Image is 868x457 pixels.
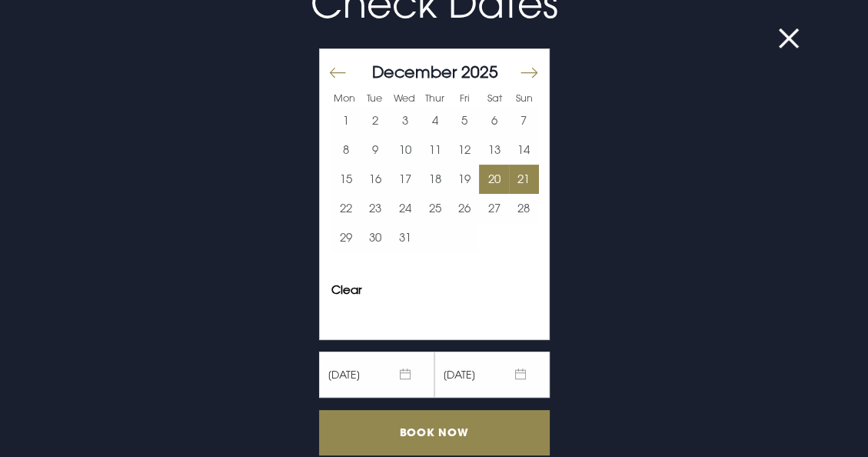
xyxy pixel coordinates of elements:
[479,135,509,165] td: Choose Saturday, December 13, 2025 as your end date.
[450,194,480,223] td: Choose Friday, December 26, 2025 as your end date.
[331,194,361,223] button: 22
[509,135,539,165] td: Choose Sunday, December 14, 2025 as your end date.
[450,106,480,135] button: 5
[331,135,361,165] td: Choose Monday, December 8, 2025 as your end date.
[509,194,539,223] td: Choose Sunday, December 28, 2025 as your end date.
[391,194,421,223] td: Choose Wednesday, December 24, 2025 as your end date.
[328,56,347,88] button: Move backward to switch to the previous month.
[391,165,421,194] td: Choose Wednesday, December 17, 2025 as your end date.
[450,194,480,223] button: 26
[361,194,391,223] td: Choose Tuesday, December 23, 2025 as your end date.
[479,194,509,223] td: Choose Saturday, December 27, 2025 as your end date.
[450,165,480,194] td: Choose Friday, December 19, 2025 as your end date.
[391,223,421,252] button: 31
[391,194,421,223] button: 24
[391,135,421,165] button: 10
[509,194,539,223] button: 28
[331,194,361,223] td: Choose Monday, December 22, 2025 as your end date.
[479,165,509,194] td: Selected. Saturday, December 20, 2025
[361,135,391,165] button: 9
[331,106,361,135] td: Choose Monday, December 1, 2025 as your end date.
[450,135,480,165] button: 12
[479,106,509,135] td: Choose Saturday, December 6, 2025 as your end date.
[479,106,509,135] button: 6
[391,106,421,135] button: 3
[461,62,498,82] span: 2025
[434,352,550,398] span: [DATE]
[450,135,480,165] td: Choose Friday, December 12, 2025 as your end date.
[361,223,391,252] button: 30
[331,135,361,165] button: 8
[361,223,391,252] td: Choose Tuesday, December 30, 2025 as your end date.
[509,106,539,135] button: 7
[509,135,539,165] button: 14
[361,194,391,223] button: 23
[420,194,450,223] button: 25
[391,223,421,252] td: Choose Wednesday, December 31, 2025 as your end date.
[372,62,457,82] span: December
[331,284,362,295] button: Clear
[361,165,391,194] button: 16
[420,165,450,194] button: 18
[361,106,391,135] td: Choose Tuesday, December 2, 2025 as your end date.
[450,106,480,135] td: Choose Friday, December 5, 2025 as your end date.
[391,106,421,135] td: Choose Wednesday, December 3, 2025 as your end date.
[361,135,391,165] td: Choose Tuesday, December 9, 2025 as your end date.
[391,135,421,165] td: Choose Wednesday, December 10, 2025 as your end date.
[450,165,480,194] button: 19
[509,165,539,194] td: Choose Sunday, December 21, 2025 as your end date.
[331,165,361,194] td: Choose Monday, December 15, 2025 as your end date.
[361,165,391,194] td: Choose Tuesday, December 16, 2025 as your end date.
[331,223,361,252] button: 29
[509,165,539,194] button: 21
[319,352,434,398] span: [DATE]
[420,135,450,165] button: 11
[361,106,391,135] button: 2
[420,106,450,135] button: 4
[479,165,509,194] button: 20
[420,106,450,135] td: Choose Thursday, December 4, 2025 as your end date.
[509,106,539,135] td: Choose Sunday, December 7, 2025 as your end date.
[479,194,509,223] button: 27
[331,223,361,252] td: Choose Monday, December 29, 2025 as your end date.
[479,135,509,165] button: 13
[519,56,537,88] button: Move forward to switch to the next month.
[319,410,550,455] input: Book Now
[420,194,450,223] td: Choose Thursday, December 25, 2025 as your end date.
[331,165,361,194] button: 15
[420,135,450,165] td: Choose Thursday, December 11, 2025 as your end date.
[420,165,450,194] td: Choose Thursday, December 18, 2025 as your end date.
[331,106,361,135] button: 1
[391,165,421,194] button: 17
